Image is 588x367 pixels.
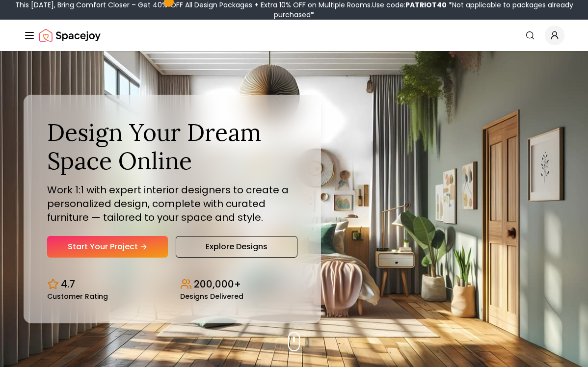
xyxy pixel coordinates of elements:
a: Spacejoy [39,26,101,45]
img: Spacejoy Logo [39,26,101,45]
p: 200,000+ [194,277,241,291]
nav: Global [24,20,564,51]
a: Start Your Project [47,236,168,258]
small: Customer Rating [47,293,108,300]
div: Design stats [47,269,297,300]
p: Work 1:1 with expert interior designers to create a personalized design, complete with curated fu... [47,183,297,224]
p: 4.7 [61,277,75,291]
h1: Design Your Dream Space Online [47,118,297,175]
small: Designs Delivered [180,293,243,300]
a: Explore Designs [176,236,297,258]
